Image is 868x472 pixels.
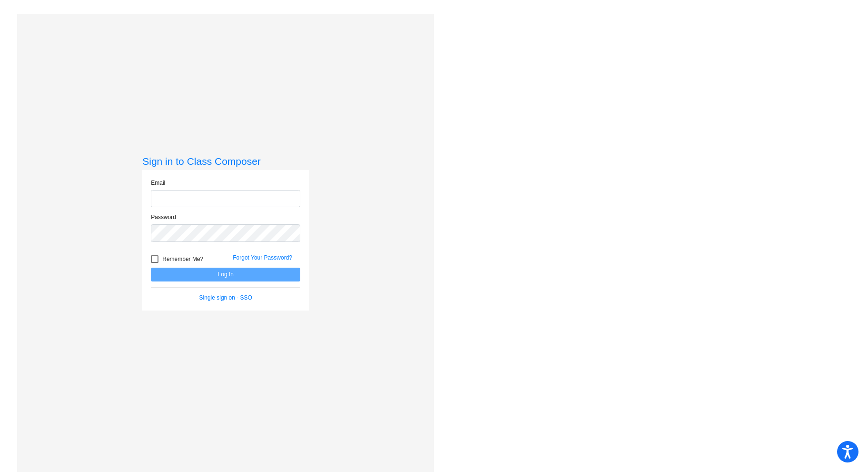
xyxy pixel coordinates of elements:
h3: Sign in to Class Composer [142,155,309,167]
a: Forgot Your Password? [233,254,292,261]
a: Single sign on - SSO [199,294,252,301]
label: Password [151,213,176,221]
button: Log In [151,268,300,281]
label: Email [151,179,165,187]
span: Remember Me? [162,253,203,265]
